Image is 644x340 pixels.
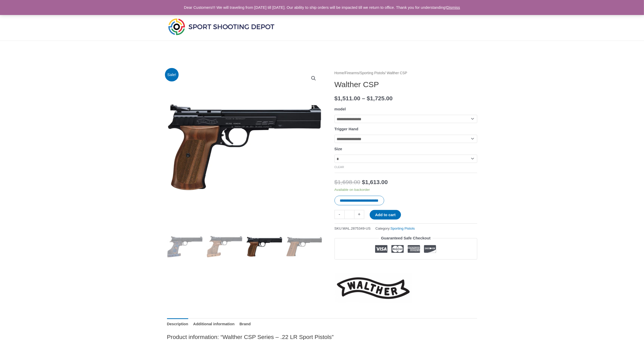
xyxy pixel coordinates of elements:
span: $ [335,95,338,102]
a: Brand [239,318,251,329]
button: Add to cart [370,210,401,220]
a: Dismiss [446,5,460,10]
span: $ [362,179,365,185]
a: Additional information [193,318,234,329]
img: Walther CSP - Image 2 [207,229,243,265]
bdi: 1,613.00 [362,179,388,185]
bdi: 1,511.00 [335,95,360,102]
iframe: Customer reviews powered by Trustpilot [335,263,477,270]
label: Trigger Hand [335,127,359,131]
a: - [335,210,344,219]
a: Home [335,71,344,75]
a: View full-screen image gallery [309,74,318,83]
span: Sale! [165,68,179,82]
span: $ [335,179,338,185]
input: Product quantity [344,210,354,219]
a: Description [167,318,188,329]
img: Walther CSP - Image 3 [246,229,282,265]
span: WAL.2875349-US [343,226,370,230]
nav: Breadcrumb [335,70,477,77]
span: Category: [375,225,415,232]
img: Walther CSP - Image 4 [286,229,322,265]
img: Sport Shooting Depot [167,17,276,36]
p: Available on backorder [335,187,477,192]
span: – [362,95,365,102]
label: Size [335,147,342,151]
a: Walther [335,274,412,303]
a: + [354,210,364,219]
a: Sporting Pistols [391,226,415,230]
span: $ [367,95,370,102]
label: model [335,107,346,111]
span: SKU: [335,225,371,232]
img: Walther CSP [167,229,203,265]
a: Clear options [335,165,344,169]
a: Firearms [345,71,359,75]
legend: Guaranteed Safe Checkout [379,235,433,242]
bdi: 1,698.00 [335,179,360,185]
h1: Walther CSP [335,80,477,89]
a: Sporting Pistols [360,71,385,75]
bdi: 1,725.00 [367,95,393,102]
